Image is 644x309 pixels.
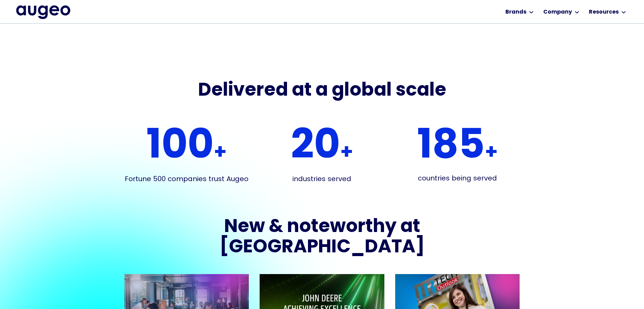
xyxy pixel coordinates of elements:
[543,8,572,16] div: Company
[125,174,248,184] div: Fortune 500 companies trust Augeo
[124,112,249,164] div: +
[260,112,384,164] div: +
[176,217,468,258] h2: New & noteworthy at [GEOGRAPHIC_DATA]
[505,8,526,16] div: Brands
[291,131,340,164] span: 20
[146,131,214,164] span: 100
[589,8,619,16] div: Resources
[417,131,485,164] span: 185
[292,174,351,184] div: industries served
[16,5,70,20] a: home
[395,112,520,164] div: +
[176,81,468,101] h2: Delivered at a global scale
[418,174,497,182] div: countries being served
